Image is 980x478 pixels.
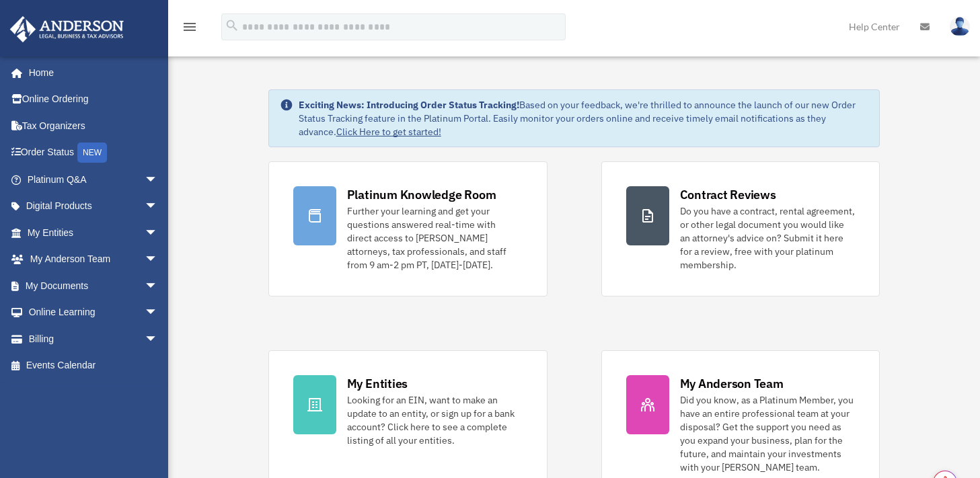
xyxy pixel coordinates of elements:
[145,299,172,327] span: arrow_drop_down
[145,246,172,274] span: arrow_drop_down
[182,19,198,35] i: menu
[77,143,107,163] div: NEW
[9,246,178,273] a: My Anderson Teamarrow_drop_down
[680,375,784,392] div: My Anderson Team
[145,219,172,247] span: arrow_drop_down
[225,18,239,33] i: search
[680,186,776,203] div: Contract Reviews
[9,166,178,193] a: Platinum Q&Aarrow_drop_down
[347,204,523,272] div: Further your learning and get your questions answered real-time with direct access to [PERSON_NAM...
[145,272,172,300] span: arrow_drop_down
[601,161,880,296] a: Contract Reviews Do you have a contract, rental agreement, or other legal document you would like...
[680,393,856,474] div: Did you know, as a Platinum Member, you have an entire professional team at your disposal? Get th...
[9,59,172,86] a: Home
[9,325,178,352] a: Billingarrow_drop_down
[9,272,178,299] a: My Documentsarrow_drop_down
[145,193,172,221] span: arrow_drop_down
[182,24,198,35] a: menu
[9,352,178,379] a: Events Calendar
[299,99,519,111] strong: Exciting News: Introducing Order Status Tracking!
[268,161,548,296] a: Platinum Knowledge Room Further your learning and get your questions answered real-time with dire...
[347,393,523,447] div: Looking for an EIN, want to make an update to an entity, or sign up for a bank account? Click her...
[950,17,970,36] img: User Pic
[680,204,856,272] div: Do you have a contract, rental agreement, or other legal document you would like an attorney's ad...
[9,299,178,326] a: Online Learningarrow_drop_down
[9,193,178,220] a: Digital Productsarrow_drop_down
[9,112,178,139] a: Tax Organizers
[299,98,869,138] div: Based on your feedback, we're thrilled to announce the launch of our new Order Status Tracking fe...
[9,219,178,246] a: My Entitiesarrow_drop_down
[145,166,172,194] span: arrow_drop_down
[145,325,172,353] span: arrow_drop_down
[9,86,178,113] a: Online Ordering
[347,375,408,392] div: My Entities
[6,16,128,42] img: Anderson Advisors Platinum Portal
[336,126,441,138] a: Click Here to get started!
[9,139,178,167] a: Order StatusNEW
[347,186,496,203] div: Platinum Knowledge Room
